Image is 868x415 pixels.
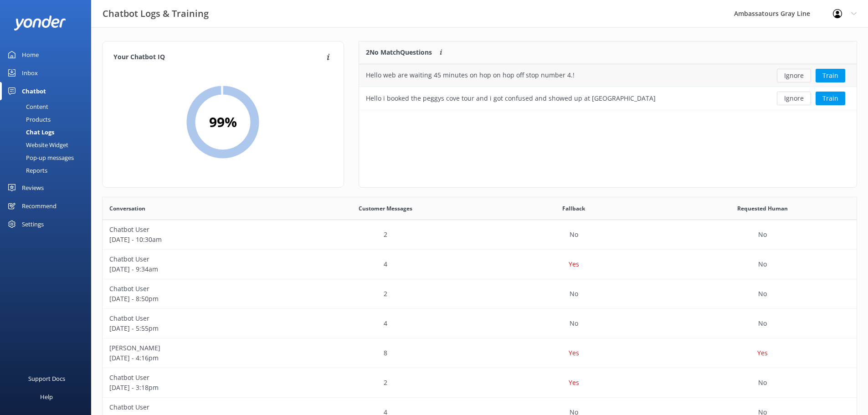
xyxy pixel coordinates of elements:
div: Content [5,100,48,113]
p: 4 [384,318,387,328]
div: Settings [22,215,44,233]
div: row [103,279,857,309]
div: Website Widget [5,138,68,151]
p: [PERSON_NAME] [109,343,284,353]
p: Chatbot User [109,254,284,264]
span: Fallback [562,204,585,213]
p: Yes [569,348,579,358]
p: No [758,378,767,388]
span: Requested Human [737,204,788,213]
p: Chatbot User [109,313,284,323]
a: Pop-up messages [5,151,91,164]
div: Reviews [22,179,44,197]
div: Home [22,46,39,64]
p: No [570,318,578,328]
div: Recommend [22,197,56,215]
button: Ignore [777,92,811,105]
a: Website Widget [5,138,91,151]
span: Customer Messages [359,204,412,213]
a: Products [5,113,91,126]
div: Reports [5,164,47,177]
button: Train [816,92,845,105]
p: [DATE] - 3:18pm [109,383,284,393]
div: row [103,220,857,250]
a: Reports [5,164,91,177]
p: Yes [757,348,768,358]
p: No [758,318,767,328]
div: row [103,309,857,338]
span: Conversation [109,204,145,213]
div: grid [359,64,857,110]
div: Hello web are waiting 45 minutes on hop on hop off stop number 4.! [366,70,575,80]
div: row [103,368,857,398]
p: No [570,289,578,299]
p: Chatbot User [109,225,284,235]
div: Help [40,388,53,406]
p: 8 [384,348,387,358]
div: row [359,87,857,110]
p: 2 No Match Questions [366,47,432,57]
div: Hello i booked the peggys cove tour and i got confused and showed up at [GEOGRAPHIC_DATA] [366,93,656,103]
div: Pop-up messages [5,151,74,164]
img: yonder-white-logo.png [14,15,66,31]
h2: 99 % [209,111,237,133]
div: Support Docs [28,369,65,388]
h4: Your Chatbot IQ [113,52,324,62]
a: Chat Logs [5,126,91,138]
p: Yes [569,259,579,269]
p: No [758,289,767,299]
div: row [359,64,857,87]
p: 2 [384,230,387,240]
p: Chatbot User [109,284,284,294]
div: Chatbot [22,82,46,100]
button: Train [816,69,845,82]
p: Yes [569,378,579,388]
p: [DATE] - 5:55pm [109,323,284,333]
div: Inbox [22,64,38,82]
div: row [103,250,857,279]
p: [DATE] - 8:50pm [109,294,284,304]
div: row [103,338,857,368]
p: [DATE] - 9:34am [109,264,284,274]
p: [DATE] - 10:30am [109,235,284,245]
p: 2 [384,289,387,299]
p: No [758,230,767,240]
a: Content [5,100,91,113]
p: 4 [384,259,387,269]
p: [DATE] - 4:16pm [109,353,284,363]
p: No [570,230,578,240]
p: Chatbot User [109,402,284,412]
h3: Chatbot Logs & Training [103,6,209,21]
p: 2 [384,378,387,388]
button: Ignore [777,69,811,82]
div: Products [5,113,51,126]
div: Chat Logs [5,126,54,138]
p: Chatbot User [109,373,284,383]
p: No [758,259,767,269]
